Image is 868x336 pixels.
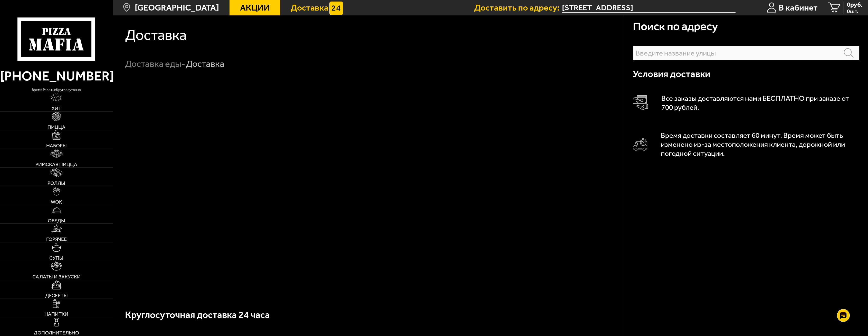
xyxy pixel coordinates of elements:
[562,3,736,13] span: Санкт-Петербург, Белоостровская улица, 27, подъезд 6
[779,3,818,12] span: В кабинет
[48,218,65,223] span: Обеды
[32,274,81,279] span: Салаты и закуски
[847,8,863,14] span: 0 шт.
[45,293,68,298] span: Десерты
[135,3,219,12] span: [GEOGRAPHIC_DATA]
[474,3,562,12] span: Доставить по адресу:
[34,330,79,335] span: Дополнительно
[240,3,270,12] span: Акции
[633,69,860,79] h3: Условия доставки
[35,162,77,167] span: Римская пицца
[125,28,187,42] h1: Доставка
[125,58,185,69] a: Доставка еды-
[661,131,859,158] p: Время доставки составляет 60 минут. Время может быть изменено из-за местоположения клиента, дорож...
[52,106,61,111] span: Хит
[51,199,62,205] span: WOK
[47,181,65,186] span: Роллы
[633,46,860,60] input: Введите название улицы
[633,21,718,32] h3: Поиск по адресу
[46,237,67,242] span: Горячее
[49,256,63,261] span: Супы
[47,125,65,130] span: Пицца
[186,58,224,70] div: Доставка
[291,3,328,12] span: Доставка
[633,95,648,110] img: Оплата доставки
[633,138,647,151] img: Автомобиль доставки
[46,143,67,148] span: Наборы
[562,3,736,13] input: Ваш адрес доставки
[329,2,343,15] img: 15daf4d41897b9f0e9f617042186c801.svg
[125,308,612,330] h3: Круглосуточная доставка 24 часа
[44,312,68,317] span: Напитки
[847,2,863,8] span: 0 руб.
[661,94,859,112] p: Все заказы доставляются нами БЕСПЛАТНО при заказе от 700 рублей.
